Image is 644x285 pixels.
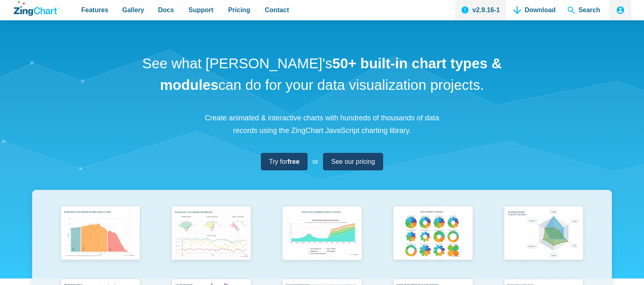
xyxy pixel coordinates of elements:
[45,202,156,275] a: Population Distribution by Age Group in 2052
[312,156,318,167] span: or
[167,202,255,266] img: Responsive Live Update Dashboard
[261,153,308,170] a: Try forfree
[156,202,267,275] a: Responsive Live Update Dashboard
[278,202,366,266] img: Area Chart (Displays Nodes on Hover)
[158,4,174,15] span: Docs
[122,4,144,15] span: Gallery
[331,156,375,167] span: See our pricing
[388,202,477,266] img: Pie Transform Options
[228,4,250,15] span: Pricing
[56,202,145,266] img: Population Distribution by Age Group in 2052
[14,1,60,16] a: ZingChart Logo. Click to return to the homepage
[139,53,505,96] h1: See what [PERSON_NAME]'s can do for your data visualization projects.
[269,156,299,167] span: Try for
[160,55,502,93] strong: 50+ built-in chart types & modules
[189,4,213,15] span: Support
[265,4,289,15] span: Contact
[499,202,588,266] img: Animated Radar Chart ft. Pet Data
[81,4,108,15] span: Features
[323,153,383,170] a: See our pricing
[488,202,599,275] a: Animated Radar Chart ft. Pet Data
[267,202,377,275] a: Area Chart (Displays Nodes on Hover)
[200,112,444,137] p: Create animated & interactive charts with hundreds of thousands of data records using the ZingCha...
[288,158,299,165] strong: free
[377,202,488,275] a: Pie Transform Options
